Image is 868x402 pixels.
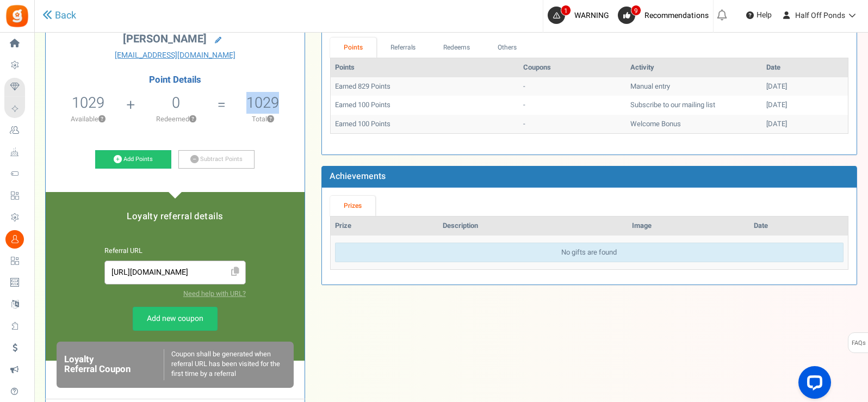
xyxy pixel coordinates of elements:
[95,150,171,169] a: Add Points
[438,217,628,236] th: Description
[766,119,844,129] div: [DATE]
[331,115,519,134] td: Earned 100 Points
[72,92,104,114] span: 1029
[104,248,246,255] h6: Referral URL
[628,217,749,236] th: Image
[548,7,613,24] a: 1 WARNING
[5,4,29,28] img: Gratisfaction
[626,115,762,134] td: Welcome Bonus
[618,7,713,24] a: 9 Recommendations
[137,114,216,124] p: Redeemed
[766,100,844,110] div: [DATE]
[644,10,709,21] span: Recommendations
[331,58,519,77] th: Points
[133,307,218,331] a: Add new coupon
[189,116,196,123] button: ?
[46,75,305,85] h4: Point Details
[51,114,126,124] p: Available
[754,10,772,21] span: Help
[164,349,286,380] div: Coupon shall be generated when referral URL has been visited for the first time by a referral
[430,38,484,58] a: Redeems
[766,82,844,92] div: [DATE]
[762,58,848,77] th: Date
[178,150,255,169] a: Subtract Points
[626,96,762,115] td: Subscribe to our mailing list
[626,58,762,77] th: Activity
[795,10,845,21] span: Half Off Ponds
[631,5,641,16] span: 9
[330,196,376,216] a: Prizes
[561,5,571,16] span: 1
[630,81,670,91] span: Manual entry
[330,38,377,58] a: Points
[335,243,844,263] div: No gifts are found
[172,95,180,111] h5: 0
[227,263,244,282] span: Click to Copy
[331,217,438,236] th: Prize
[330,170,386,183] b: Achievements
[183,289,246,299] a: Need help with URL?
[123,31,207,47] span: [PERSON_NAME]
[519,96,626,115] td: -
[64,355,164,375] h6: Loyalty Referral Coupon
[519,58,626,77] th: Coupons
[851,333,866,354] span: FAQs
[57,212,294,221] h5: Loyalty referral details
[519,77,626,96] td: -
[331,96,519,115] td: Earned 100 Points
[749,217,848,236] th: Date
[574,10,609,21] span: WARNING
[246,95,279,111] h5: 1029
[519,115,626,134] td: -
[267,116,274,123] button: ?
[331,77,519,96] td: Earned 829 Points
[484,38,531,58] a: Others
[742,7,776,24] a: Help
[98,116,106,123] button: ?
[42,9,76,23] a: Back
[54,50,296,61] a: [EMAIL_ADDRESS][DOMAIN_NAME]
[227,114,299,124] p: Total
[376,38,430,58] a: Referrals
